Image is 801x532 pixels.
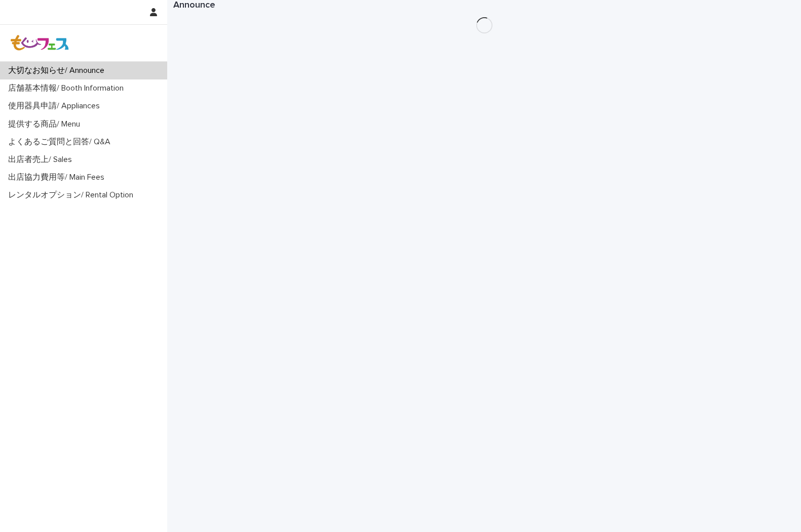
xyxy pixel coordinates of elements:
p: よくあるご質問と回答/ Q&A [4,137,119,147]
p: レンタルオプション/ Rental Option [4,190,141,200]
img: Z8gcrWHQVC4NX3Wf4olx [8,33,72,53]
p: 大切なお知らせ/ Announce [4,66,112,75]
p: 提供する商品/ Menu [4,119,88,129]
p: 出店者売上/ Sales [4,155,80,165]
p: 店舗基本情報/ Booth Information [4,84,132,93]
p: 出店協力費用等/ Main Fees [4,173,112,182]
p: 使用器具申請/ Appliances [4,101,108,111]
